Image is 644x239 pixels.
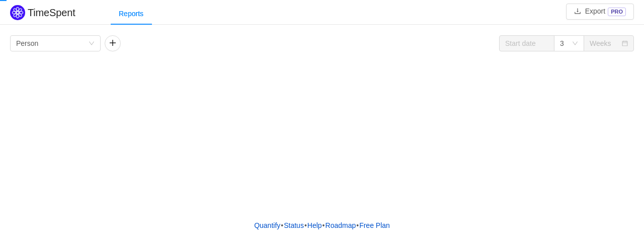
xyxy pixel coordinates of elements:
div: 3 [560,36,564,51]
i: icon: calendar [622,40,628,47]
span: • [323,221,325,229]
button: icon: downloadExportPRO [566,4,634,20]
span: • [356,221,359,229]
div: Person [16,36,38,51]
span: • [281,221,283,229]
img: Quantify logo [10,5,25,20]
button: icon: plus [105,35,121,51]
i: icon: down [572,40,578,47]
input: Start date [499,35,554,51]
a: Quantify [254,218,281,233]
div: Reports [111,3,151,25]
a: Roadmap [325,218,357,233]
button: Free Plan [359,218,390,233]
i: icon: down [89,40,95,47]
span: • [304,221,307,229]
div: Weeks [590,36,611,51]
h2: TimeSpent [28,7,75,18]
a: Status [283,218,304,233]
a: Help [307,218,323,233]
